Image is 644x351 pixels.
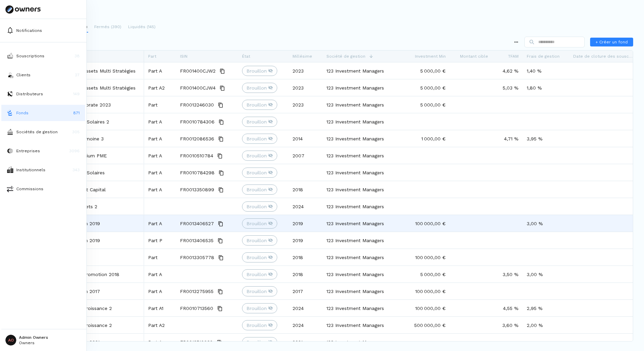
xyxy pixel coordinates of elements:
span: Brouillon [246,322,267,329]
div: Part A [144,113,176,130]
div: 123 Investment Managers [322,300,404,316]
p: Fermés (390) [94,24,121,30]
button: subscriptionsSouscriptions38 [1,48,85,64]
span: Brouillon [246,135,267,142]
div: Part A [144,283,176,299]
div: 5,03 % [492,79,523,96]
p: Sociétés de gestion [16,129,58,135]
div: Part A [144,147,176,164]
span: FR0013510930 [180,334,213,351]
div: 123 Investment Managers [322,181,404,198]
div: 100 000,00 € [404,283,450,299]
span: FR0013305778 [180,249,214,266]
div: Part A [144,164,176,181]
div: Part A1 [144,300,176,316]
span: Brouillon [246,254,267,261]
a: Finaprom 2021Finaprom 2021 [54,334,140,350]
img: distributors [7,91,14,97]
p: Energies Solaires 2 [66,118,109,125]
img: subscriptions [7,53,14,59]
button: companiesEntreprises3096 [1,143,85,159]
span: FR001400CJW4 [180,80,216,96]
span: ISIN [180,54,187,59]
div: 123 Investment Managers [322,215,404,232]
span: FR001400CJW2 [180,63,216,79]
div: 2024 [288,300,322,316]
button: Copy [217,101,225,109]
a: Private Assets Multi StratégiesPrivate Assets Multi Stratégies [54,63,140,79]
p: 3096 [69,148,80,154]
button: Liquidés (145) [127,22,156,33]
img: institutionals [7,167,14,173]
div: 3,00 % [523,215,569,232]
div: 2019 [288,215,322,232]
span: FR0013246030 [180,97,214,113]
div: Part A [144,334,176,350]
span: TFAM [508,54,519,59]
div: Part A2 [144,317,176,333]
div: Part A [144,62,176,79]
div: Part [144,249,176,266]
div: Part A2 [144,79,176,96]
button: Copy [216,152,224,160]
a: Aero Assets 2Aero Assets 2 [54,198,140,214]
p: 38 [75,53,80,59]
a: Finaprom 2019Finaprom 2019 [54,232,140,248]
div: 123 Investment Managers [322,232,404,249]
button: fundsFonds871 [1,105,85,121]
div: 2,95 % [523,300,569,316]
div: 123 Investment Managers [322,147,404,164]
div: Part [144,96,176,113]
a: Private Assets Multi StratégiesPrivate Assets Multi Stratégies [54,80,140,96]
div: 2023 [288,79,322,96]
a: 123 Corporate 2023123 Corporate 2023 [54,97,140,113]
div: 123 Investment Managers [322,96,404,113]
div: 1,80 % [523,79,569,96]
a: 123 Patrimoine 3123 Patrimoine 3 [54,131,140,147]
p: 27 [75,72,80,78]
div: 5 000,00 € [404,62,450,79]
div: 123 Investment Managers [322,164,404,181]
span: Brouillon [246,237,267,244]
div: 4,71 % [492,130,523,147]
span: État [242,54,250,59]
a: France Croissance 2France Croissance 2 [54,300,140,316]
div: 123 Investment Managers [322,249,404,266]
a: Finaprom 2017Finaprom 2017 [54,283,140,299]
button: Notifications [1,22,85,39]
div: 4,62 % [492,62,523,79]
p: 123 Corporate 2023 [66,101,111,108]
div: 123 Investment Managers [322,283,404,299]
div: 2019 [288,232,322,249]
div: 1,40 % [523,62,569,79]
button: Copy [217,186,225,194]
span: Montant cible [460,54,488,59]
span: Société de gestion [326,54,365,59]
a: France Croissance 2France Croissance 2 [54,317,140,333]
p: Distributeurs [16,91,43,97]
div: 2,00 % [523,317,569,333]
div: 123 Investment Managers [322,130,404,147]
div: 2024 [288,317,322,333]
span: FR0013350899 [180,181,214,198]
button: Copy [217,254,225,262]
a: 123 Premium PME123 Premium PME [54,148,140,163]
p: Private Assets Multi Stratégies [66,84,136,91]
span: Date de cloture des souscriptions [573,54,633,59]
span: FR0012086536 [180,131,214,147]
button: investorsClients27 [1,67,85,83]
div: 100 000,00 € [404,215,450,232]
span: FR0013406535 [180,232,214,249]
p: Notifications [16,27,42,34]
span: + Créer un fond [596,39,628,45]
p: 149 [73,91,80,97]
button: Copy [216,237,224,245]
div: 5 000,00 € [404,79,450,96]
span: Brouillon [246,67,267,74]
p: Liquidés (145) [128,24,156,30]
div: 3,00 % [523,266,569,282]
button: commissionsCommissions [1,181,85,197]
button: institutionalsInstitutionnels343 [1,162,85,178]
